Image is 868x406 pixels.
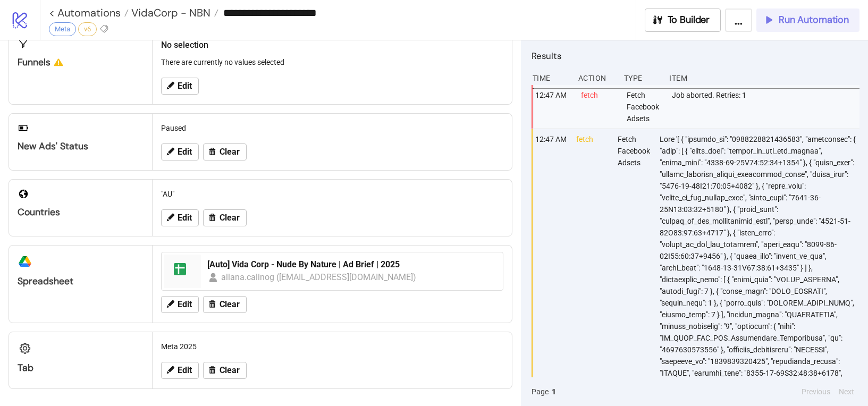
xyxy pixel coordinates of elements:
[836,386,857,397] button: Next
[49,22,76,36] div: Meta
[532,386,549,397] span: Page
[203,209,247,226] button: Clear
[161,38,503,52] h2: No selection
[220,213,240,223] span: Clear
[178,213,192,223] span: Edit
[157,118,508,138] div: Paused
[161,209,199,226] button: Edit
[178,81,192,91] span: Edit
[178,366,192,375] span: Edit
[623,68,661,88] div: Type
[532,49,859,63] h2: Results
[203,143,247,160] button: Clear
[668,68,859,88] div: Item
[178,300,192,309] span: Edit
[645,9,721,32] button: To Builder
[129,6,210,20] span: VidaCorp - NBN
[49,7,129,18] a: < Automations
[203,296,247,313] button: Clear
[18,362,144,374] div: Tab
[668,14,710,26] span: To Builder
[577,68,616,88] div: Action
[580,85,618,129] div: fetch
[157,336,508,357] div: Meta 2025
[161,296,199,313] button: Edit
[532,68,570,88] div: Time
[161,78,199,95] button: Edit
[161,143,199,160] button: Edit
[157,184,508,204] div: "AU"
[549,386,559,397] button: 1
[78,22,97,36] div: v6
[221,270,417,284] div: allana.calinog ([EMAIL_ADDRESS][DOMAIN_NAME])
[671,85,862,129] div: Job aborted. Retries: 1
[220,147,240,157] span: Clear
[178,147,192,157] span: Edit
[220,300,240,309] span: Clear
[18,275,144,287] div: Spreadsheet
[129,7,218,18] a: VidaCorp - NBN
[18,206,144,218] div: Countries
[203,362,247,379] button: Clear
[756,9,859,32] button: Run Automation
[18,56,144,69] div: Funnels
[207,259,496,270] div: [Auto] Vida Corp - Nude By Nature | Ad Brief | 2025
[220,366,240,375] span: Clear
[534,85,572,129] div: 12:47 AM
[161,56,503,68] p: There are currently no values selected
[798,386,833,397] button: Previous
[161,362,199,379] button: Edit
[779,14,849,26] span: Run Automation
[626,85,664,129] div: Fetch Facebook Adsets
[18,140,144,153] div: New Ads' Status
[725,9,752,32] button: ...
